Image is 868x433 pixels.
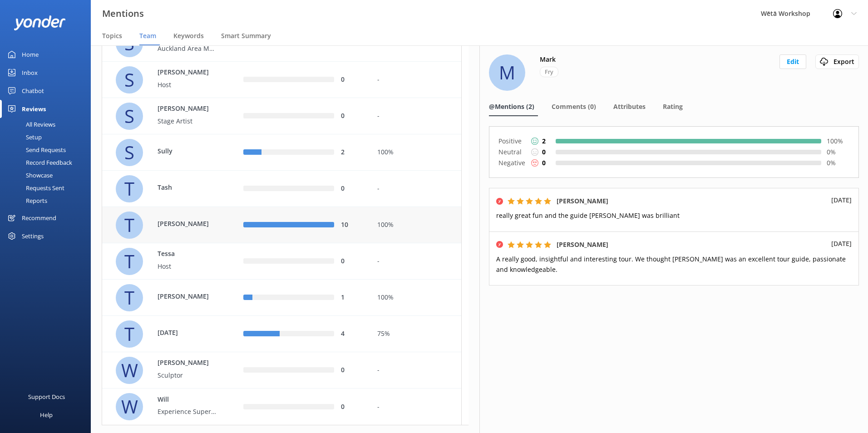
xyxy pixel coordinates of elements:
[5,194,47,207] div: Reports
[540,54,556,64] h4: Mark
[158,261,217,271] p: Host
[158,182,217,192] p: Tash
[102,352,462,389] div: row
[102,98,462,134] div: row
[540,67,558,77] div: Fry
[158,407,217,417] p: Experience Supervisor
[5,143,91,156] a: Send Requests
[158,328,217,338] p: [DATE]
[489,102,534,111] span: @Mentions (2)
[377,402,454,412] div: -
[221,31,271,40] span: Smart Summary
[116,393,143,420] div: W
[377,256,454,266] div: -
[116,320,143,348] div: T
[116,212,143,239] div: T
[377,329,454,339] div: 75%
[341,329,364,339] div: 4
[542,136,546,146] p: 2
[116,248,143,275] div: T
[377,148,454,157] div: 100%
[102,280,462,316] div: row
[22,209,56,227] div: Recommend
[5,118,91,131] a: All Reviews
[496,255,846,273] span: A really good, insightful and interesting tour. We thought [PERSON_NAME] was an excellent tour gu...
[158,291,217,301] p: [PERSON_NAME]
[818,57,857,67] div: Export
[5,131,91,143] a: Setup
[5,143,66,156] div: Send Requests
[5,131,42,143] div: Setup
[102,31,122,40] span: Topics
[341,220,364,230] div: 10
[28,388,65,406] div: Support Docs
[557,196,608,206] h5: [PERSON_NAME]
[341,184,364,194] div: 0
[613,102,646,111] span: Attributes
[102,171,462,207] div: row
[5,182,91,194] a: Requests Sent
[158,146,217,156] p: Sully
[158,80,217,90] p: Host
[158,394,217,404] p: Will
[102,6,144,21] h3: Mentions
[158,68,217,78] p: [PERSON_NAME]
[498,136,526,147] p: Positive
[116,175,143,202] div: T
[173,31,204,40] span: Keywords
[102,316,462,352] div: row
[116,139,143,166] div: S
[341,256,364,266] div: 0
[102,243,462,280] div: row
[5,182,64,194] div: Requests Sent
[5,169,91,182] a: Showcase
[5,169,53,182] div: Showcase
[542,158,546,168] p: 0
[341,75,364,85] div: 0
[22,64,38,82] div: Inbox
[663,102,683,111] span: Rating
[14,15,66,30] img: yonder-white-logo.png
[116,284,143,311] div: T
[116,357,143,384] div: W
[116,103,143,130] div: S
[377,75,454,85] div: -
[102,62,462,98] div: row
[22,100,46,118] div: Reviews
[779,54,806,69] button: Edit
[40,406,53,424] div: Help
[102,207,462,243] div: row
[496,211,680,220] span: really great fun and the guide [PERSON_NAME] was brilliant
[557,240,608,250] h5: [PERSON_NAME]
[22,82,44,100] div: Chatbot
[377,184,454,194] div: -
[542,147,546,157] p: 0
[341,402,364,412] div: 0
[116,66,143,93] div: S
[831,195,852,205] p: [DATE]
[831,239,852,249] p: [DATE]
[498,147,526,157] p: Neutral
[827,136,849,146] p: 100 %
[377,365,454,375] div: -
[102,389,462,425] div: row
[158,249,217,259] p: Tessa
[341,365,364,375] div: 0
[341,293,364,303] div: 1
[5,156,72,169] div: Record Feedback
[827,147,849,157] p: 0 %
[552,102,596,111] span: Comments (0)
[377,111,454,121] div: -
[22,45,39,64] div: Home
[158,370,217,380] p: Sculptor
[139,31,156,40] span: Team
[158,104,217,114] p: [PERSON_NAME]
[158,219,217,229] p: [PERSON_NAME]
[489,54,525,91] div: M
[158,44,217,54] p: Auckland Area Manager
[158,116,217,126] p: Stage Artist
[498,157,526,168] p: Negative
[341,111,364,121] div: 0
[22,227,44,245] div: Settings
[5,156,91,169] a: Record Feedback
